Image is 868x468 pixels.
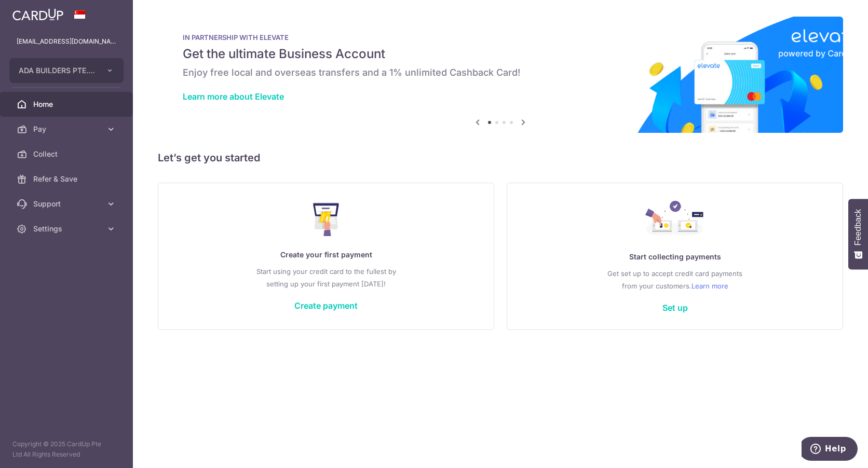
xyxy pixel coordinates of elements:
[19,65,96,76] span: ADA BUILDERS PTE. LTD.
[158,149,843,166] h5: Let’s get you started
[183,91,284,102] a: Learn more about Elevate
[33,149,102,159] span: Collect
[17,36,116,47] p: [EMAIL_ADDRESS][DOMAIN_NAME]
[179,265,473,290] p: Start using your credit card to the fullest by setting up your first payment [DATE]!
[179,249,473,261] p: Create your first payment
[313,203,340,236] img: Make Payment
[12,8,63,21] img: CardUp
[33,99,102,109] span: Home
[294,300,358,311] a: Create payment
[848,199,868,269] button: Feedback - Show survey
[528,251,822,263] p: Start collecting payments
[183,33,818,42] p: IN PARTNERSHIP WITH ELEVATE
[662,302,688,313] a: Set up
[645,201,704,238] img: Collect Payment
[183,46,818,62] h5: Get the ultimate Business Account
[691,280,728,292] a: Learn more
[33,199,102,209] span: Support
[802,437,858,463] iframe: Opens a widget where you can find more information
[9,58,124,83] button: ADA BUILDERS PTE. LTD.
[158,17,843,133] img: Renovation banner
[33,124,102,134] span: Pay
[33,174,102,184] span: Refer & Save
[183,66,818,79] h6: Enjoy free local and overseas transfers and a 1% unlimited Cashback Card!
[853,209,863,245] span: Feedback
[528,267,822,292] p: Get set up to accept credit card payments from your customers.
[33,224,102,234] span: Settings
